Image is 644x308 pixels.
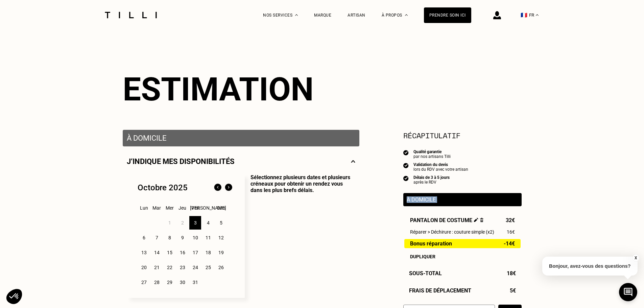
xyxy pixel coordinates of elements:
div: 5 [215,216,227,230]
div: 23 [176,261,188,274]
div: 8 [164,231,175,244]
span: 🇫🇷 [521,12,527,18]
span: 32€ [506,217,515,223]
button: X [632,254,639,262]
span: Réparer > Déchirure : couture simple (x2) [410,229,494,235]
div: lors du RDV avec votre artisan [413,167,468,172]
div: 30 [176,276,188,289]
span: 18€ [507,270,516,277]
div: 22 [164,261,175,274]
div: Frais de déplacement [403,287,522,294]
div: après le RDV [413,180,450,185]
div: Octobre 2025 [138,183,188,192]
div: Sous-Total [403,270,522,277]
img: Éditer [474,218,478,222]
div: 9 [176,231,188,244]
p: Bonjour, avez-vous des questions? [542,257,638,276]
div: 12 [215,231,227,244]
div: 29 [164,276,175,289]
div: 20 [138,261,150,274]
div: 10 [189,231,201,244]
div: 17 [189,246,201,259]
a: Prendre soin ici [424,7,471,23]
div: 28 [151,276,163,289]
div: 16 [176,246,188,259]
div: Validation du devis [413,162,468,167]
img: Logo du service de couturière Tilli [102,12,159,18]
p: À domicile [127,134,355,142]
div: 6 [138,231,150,244]
div: 24 [189,261,201,274]
span: Pantalon de costume [410,217,484,223]
img: icône connexion [493,11,501,19]
div: Délais de 3 à 5 jours [413,175,450,180]
span: Bonus réparation [410,241,452,246]
img: icon list info [403,162,409,168]
div: 19 [215,246,227,259]
img: icon list info [403,149,409,156]
span: -14€ [504,241,515,246]
div: 3 [189,216,201,230]
div: 14 [151,246,163,259]
img: icon list info [403,175,409,181]
img: Menu déroulant [295,14,298,16]
div: par nos artisans Tilli [413,154,451,159]
a: Artisan [348,13,365,18]
div: 18 [202,246,214,259]
div: Estimation [123,70,522,108]
span: 5€ [510,287,516,294]
div: 26 [215,261,227,274]
div: 13 [138,246,150,259]
div: Qualité garantie [413,149,451,154]
p: J‘indique mes disponibilités [127,157,235,166]
div: 11 [202,231,214,244]
div: 21 [151,261,163,274]
div: 31 [189,276,201,289]
a: Marque [314,13,331,18]
img: svg+xml;base64,PHN2ZyBmaWxsPSJub25lIiBoZWlnaHQ9IjE0IiB2aWV3Qm94PSIwIDAgMjggMTQiIHdpZHRoPSIyOCIgeG... [351,157,355,166]
div: 25 [202,261,214,274]
img: Mois précédent [212,182,223,193]
img: Mois suivant [223,182,234,193]
div: 4 [202,216,214,230]
div: Dupliquer [410,254,515,259]
img: Menu déroulant à propos [405,14,408,16]
span: 16€ [507,229,515,235]
p: À domicile [407,196,518,203]
img: Supprimer [480,218,484,222]
img: menu déroulant [536,14,539,16]
div: 7 [151,231,163,244]
p: Sélectionnez plusieurs dates et plusieurs créneaux pour obtenir un rendez vous dans les plus bref... [245,174,355,298]
section: Récapitulatif [403,130,522,141]
div: 27 [138,276,150,289]
div: 15 [164,246,175,259]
